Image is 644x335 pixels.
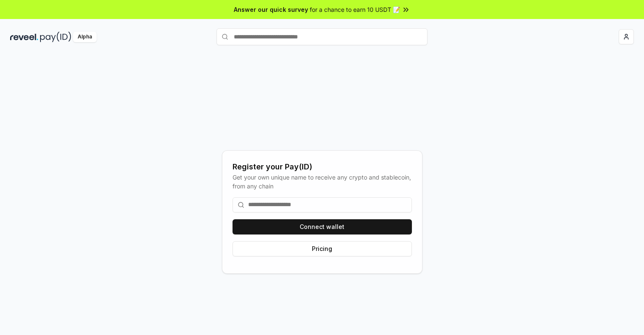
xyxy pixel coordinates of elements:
div: Alpha [73,32,97,42]
img: pay_id [40,32,71,42]
img: reveel_dark [10,32,38,42]
span: Answer our quick survey [234,5,308,14]
button: Pricing [233,241,412,256]
div: Register your Pay(ID) [233,161,412,173]
span: for a chance to earn 10 USDT 📝 [310,5,400,14]
button: Connect wallet [233,219,412,234]
div: Get your own unique name to receive any crypto and stablecoin, from any chain [233,173,412,191]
